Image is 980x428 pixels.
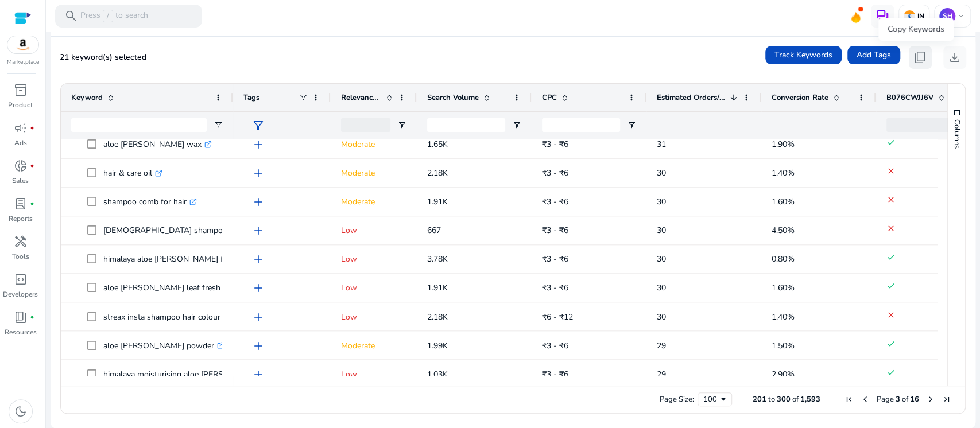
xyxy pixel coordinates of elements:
[913,50,927,64] span: content_copy
[772,168,795,178] span: 1.40%
[14,197,28,211] span: lab_profile
[14,310,28,324] span: book_4
[214,120,223,130] button: Open Filter Menu
[939,8,955,24] p: SH
[657,225,666,236] span: 30
[772,139,795,150] span: 1.90%
[660,394,694,404] div: Page Size:
[341,190,406,213] p: Moderate
[7,58,39,67] p: Marketplace
[64,9,78,23] span: search
[341,276,406,299] p: Low
[341,247,406,271] p: Low
[772,196,795,207] span: 1.60%
[886,252,896,262] mat-icon: done
[103,10,113,22] span: /
[103,219,266,242] p: [DEMOGRAPHIC_DATA] shampoo for hair
[542,340,568,351] span: ₹3 - ₹6
[777,394,791,404] span: 300
[902,394,908,404] span: of
[14,159,28,173] span: donut_small
[427,254,448,264] span: 3.78K
[772,282,795,293] span: 1.60%
[427,118,505,132] input: Search Volume Filter Input
[60,52,146,63] span: 21 keyword(s) selected
[800,394,820,404] span: 1,593
[71,92,103,103] span: Keyword
[942,395,951,404] div: Last Page
[341,333,406,357] p: Moderate
[886,367,896,376] mat-icon: done
[7,36,38,53] img: amazon.svg
[30,201,34,206] span: fiber_manual_record
[657,282,666,293] span: 30
[427,92,479,103] span: Search Volume
[956,11,966,21] span: keyboard_arrow_down
[512,120,521,130] button: Open Filter Menu
[341,161,406,185] p: Moderate
[909,46,932,69] button: content_copy
[886,281,896,290] mat-icon: done
[251,119,265,133] span: filter_alt
[103,362,313,386] p: himalaya moisturising aloe [PERSON_NAME] face wash
[926,395,935,404] div: Next Page
[103,276,231,299] p: aloe [PERSON_NAME] leaf fresh
[910,394,919,404] span: 16
[397,120,406,130] button: Open Filter Menu
[772,92,828,103] span: Conversion Rate
[427,139,448,150] span: 1.65K
[12,176,29,186] p: Sales
[542,311,573,322] span: ₹6 - ₹12
[80,10,148,22] p: Press to search
[698,392,732,406] div: Page Size
[847,46,900,64] button: Add Tags
[886,338,896,348] mat-icon: done
[772,368,795,379] span: 2.90%
[772,225,795,236] span: 4.50%
[657,311,666,322] span: 30
[251,166,265,180] span: add
[877,394,894,404] span: Page
[886,310,896,319] mat-icon: clear
[5,327,37,337] p: Resources
[103,305,231,328] p: streax insta shampoo hair colour
[657,368,666,379] span: 29
[427,368,448,379] span: 1.03K
[886,195,896,204] mat-icon: clear
[886,166,896,176] mat-icon: clear
[753,394,766,404] span: 201
[251,338,265,352] span: add
[861,395,870,404] div: Previous Page
[915,11,924,21] p: IN
[14,138,27,148] p: Ads
[657,168,666,178] span: 30
[251,138,265,151] span: add
[71,118,207,132] input: Keyword Filter Input
[857,49,891,61] span: Add Tags
[948,50,962,64] span: download
[251,367,265,381] span: add
[952,119,962,149] span: Columns
[14,273,28,286] span: code_blocks
[9,213,33,224] p: Reports
[8,100,33,110] p: Product
[341,133,406,156] p: Moderate
[3,289,38,299] p: Developers
[774,49,832,61] span: Track Keywords
[657,254,666,264] span: 30
[627,120,636,130] button: Open Filter Menu
[943,46,966,69] button: download
[657,196,666,207] span: 30
[14,404,28,418] span: dark_mode
[765,46,842,64] button: Track Keywords
[542,196,568,207] span: ₹3 - ₹6
[542,139,568,150] span: ₹3 - ₹6
[12,251,29,262] p: Tools
[103,247,267,271] p: himalaya aloe [PERSON_NAME] face wash
[243,92,259,103] span: Tags
[542,254,568,264] span: ₹3 - ₹6
[772,254,795,264] span: 0.80%
[768,394,775,404] span: to
[772,311,795,322] span: 1.40%
[542,368,568,379] span: ₹3 - ₹6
